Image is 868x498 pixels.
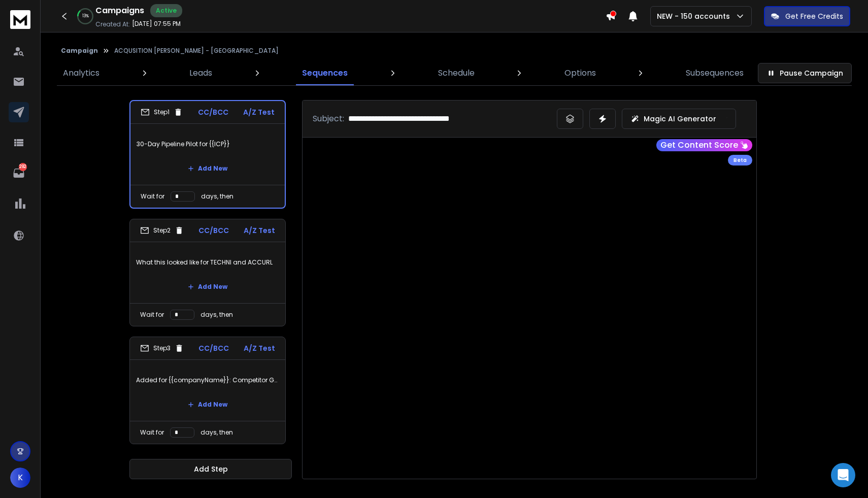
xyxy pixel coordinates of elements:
button: Add New [180,158,236,179]
p: NEW - 150 accounts [657,11,734,21]
button: Add New [180,394,236,415]
p: Magic AI Generator [644,114,716,124]
p: Wait for [140,428,164,437]
a: 292 [9,163,29,183]
div: Step 2 [140,226,184,235]
p: Subsequences [686,67,744,79]
div: Beta [728,155,752,165]
div: Step 1 [141,108,183,117]
div: Active [150,4,182,17]
div: Step 3 [140,344,184,353]
a: Options [558,61,602,85]
h1: Campaigns [95,5,144,17]
a: Sequences [296,61,354,85]
button: Campaign [61,47,98,55]
p: CC/BCC [198,107,228,117]
button: K [10,468,30,488]
p: A/Z Test [244,343,275,353]
button: Magic AI Generator [622,109,736,129]
p: 292 [19,163,27,171]
p: What this looked like for TECHNI and ACCURL [136,248,279,277]
p: Schedule [438,67,475,79]
p: Subject: [313,113,344,125]
a: Schedule [432,61,481,85]
p: Wait for [140,311,164,319]
p: A/Z Test [243,107,275,117]
img: logo [10,10,30,29]
p: 30-Day Pipeline Pilot for {{ICP}} [137,130,279,158]
button: Get Content Score [656,139,752,151]
button: Get Free Credits [764,6,850,26]
p: Wait for [141,192,164,201]
p: 13 % [82,13,89,19]
p: days, then [201,311,233,319]
p: Added for {{companyName}}: Competitor Gap Report [136,366,279,394]
p: [DATE] 07:55 PM [132,20,181,28]
button: Add Step [129,459,292,479]
p: Leads [189,67,212,79]
p: days, then [201,192,233,201]
li: Step3CC/BCCA/Z TestAdded for {{companyName}}: Competitor Gap ReportAdd NewWait fordays, then [129,337,286,444]
p: days, then [201,428,233,437]
p: Get Free Credits [785,11,843,21]
a: Leads [183,61,218,85]
p: ACQUSITION [PERSON_NAME] - [GEOGRAPHIC_DATA] [114,47,279,55]
button: Add New [180,277,236,297]
p: Options [564,67,596,79]
a: Subsequences [680,61,750,85]
div: Open Intercom Messenger [831,463,855,487]
p: CC/BCC [198,343,229,353]
p: A/Z Test [244,225,275,236]
p: Analytics [63,67,99,79]
p: Sequences [302,67,348,79]
p: CC/BCC [198,225,229,236]
li: Step2CC/BCCA/Z TestWhat this looked like for TECHNI and ACCURLAdd NewWait fordays, then [129,219,286,326]
li: Step1CC/BCCA/Z Test30-Day Pipeline Pilot for {{ICP}}Add NewWait fordays, then [129,100,286,209]
a: Analytics [57,61,106,85]
p: Created At: [95,20,130,28]
button: Pause Campaign [758,63,852,83]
